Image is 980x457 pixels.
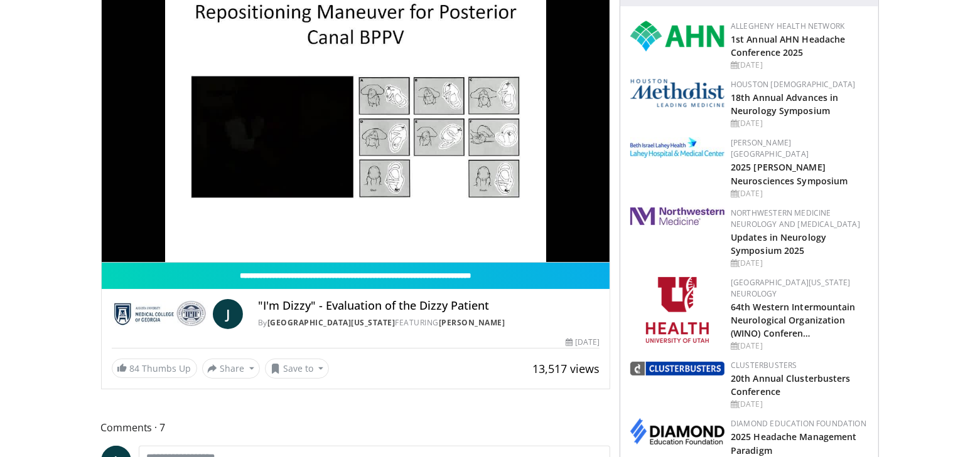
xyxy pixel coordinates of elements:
[202,359,261,379] button: Share
[112,359,197,378] a: 84 Thumbs Up
[630,21,724,51] img: 628ffacf-ddeb-4409-8647-b4d1102df243.png.150x105_q85_autocrop_double_scale_upscale_version-0.2.png
[731,188,868,199] div: [DATE]
[731,137,809,159] a: [PERSON_NAME][GEOGRAPHIC_DATA]
[731,372,851,397] a: 20th Annual Clusterbusters Conference
[213,299,243,329] a: J
[731,360,797,370] a: Clusterbusters
[731,340,868,352] div: [DATE]
[731,431,856,456] a: 2025 Headache Management Paradigm
[731,79,855,90] a: Houston [DEMOGRAPHIC_DATA]
[630,418,724,444] img: d0406666-9e5f-4b94-941b-f1257ac5ccaf.png.150x105_q85_autocrop_double_scale_upscale_version-0.2.png
[258,317,600,328] div: By FEATURING
[646,277,709,343] img: f6362829-b0a3-407d-a044-59546adfd345.png.150x105_q85_autocrop_double_scale_upscale_version-0.2.png
[731,33,845,58] a: 1st Annual AHN Headache Conference 2025
[630,207,724,225] img: 2a462fb6-9365-492a-ac79-3166a6f924d8.png.150x105_q85_autocrop_double_scale_upscale_version-0.2.jpg
[731,231,826,256] a: Updates in Neurology Symposium 2025
[130,362,140,374] span: 84
[731,118,868,129] div: [DATE]
[731,277,851,299] a: [GEOGRAPHIC_DATA][US_STATE] Neurology
[731,60,868,71] div: [DATE]
[267,317,396,328] a: [GEOGRAPHIC_DATA][US_STATE]
[630,137,724,158] img: e7977282-282c-4444-820d-7cc2733560fd.jpg.150x105_q85_autocrop_double_scale_upscale_version-0.2.jpg
[731,418,866,429] a: Diamond Education Foundation
[630,79,724,107] img: 5e4488cc-e109-4a4e-9fd9-73bb9237ee91.png.150x105_q85_autocrop_double_scale_upscale_version-0.2.png
[566,337,600,348] div: [DATE]
[731,207,860,229] a: Northwestern Medicine Neurology and [MEDICAL_DATA]
[731,301,856,339] a: 64th Western Intermountain Neurological Organization (WINO) Conferen…
[731,258,868,269] div: [DATE]
[101,419,611,436] span: Comments 7
[731,161,848,186] a: 2025 [PERSON_NAME] Neurosciences Symposium
[258,299,600,313] h4: "I'm Dizzy" - Evaluation of the Dizzy Patient
[731,92,838,117] a: 18th Annual Advances in Neurology Symposium
[731,399,868,410] div: [DATE]
[630,362,724,376] img: d3be30b6-fe2b-4f13-a5b4-eba975d75fdd.png.150x105_q85_autocrop_double_scale_upscale_version-0.2.png
[731,21,844,31] a: Allegheny Health Network
[532,361,600,376] span: 13,517 views
[265,359,329,379] button: Save to
[112,299,208,329] img: Medical College of Georgia - Augusta University
[439,317,505,328] a: [PERSON_NAME]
